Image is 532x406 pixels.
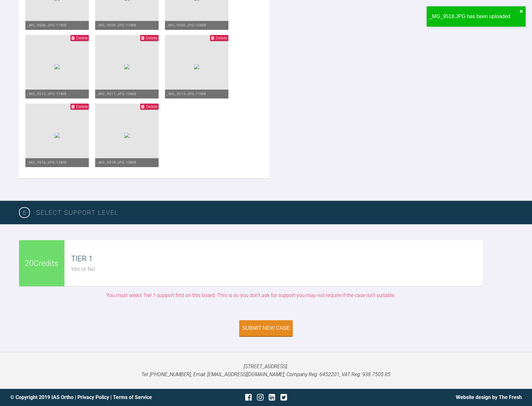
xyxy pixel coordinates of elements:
[97,160,136,165] span: _MG_9518.JPG - 10MB
[77,394,109,400] a: Privacy Policy
[76,104,88,109] span: Delete
[55,64,60,69] img: 9fe5903f-6893-41e4-a35d-4c89b788964b
[27,23,67,27] span: _MG_9506.JPG - 11MB
[71,253,483,265] div: TIER 1
[19,291,483,300] div: You must select Tier 1 support first on this board. This is so you don’t ask for support you may ...
[146,36,158,40] span: Delete
[242,325,290,331] div: Submit New Case
[146,104,158,109] span: Delete
[27,160,67,165] span: _MG_9516.JPG - 12MB
[97,23,136,27] span: _MG_9509.JPG - 11MB
[124,133,129,138] img: 7814d5a7-bc0e-4800-8bc6-4a77c191bb08
[167,92,206,96] span: _MG_9515.JPG - 11MB
[71,265,483,274] div: Yes or No
[113,394,152,400] a: Terms of Service
[27,92,67,96] span: _MG_9512.JPG - 11MB
[19,207,30,218] span: 6
[194,64,199,69] img: b7c67da4-3095-4ff2-9a2c-f0dc86964419
[55,133,60,138] img: 058147b6-0ee9-454c-8394-2265119c3abf
[456,394,522,400] a: Website design by The Fresh
[429,12,519,21] div: _MG_9518.JPG has been uploaded
[76,36,88,40] span: Delete
[25,259,58,267] span: 20 Credits
[124,64,129,69] img: c5ab8602-bd12-49f5-91d8-b1acf54d9669
[216,36,227,40] span: Delete
[36,207,513,218] h3: SELECT SUPPORT LEVEL
[10,393,181,402] div: © Copyright 2019 IAS Ortho | |
[167,23,206,27] span: _MG_9500.JPG - 10MB
[10,362,522,379] p: [STREET_ADDRESS]. Tel: [PHONE_NUMBER], Email: [EMAIL_ADDRESS][DOMAIN_NAME], Company Reg: 6452201,...
[519,9,523,14] button: close
[239,320,293,336] button: Submit New Case
[97,92,136,96] span: _MG_9511.JPG - 10MB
